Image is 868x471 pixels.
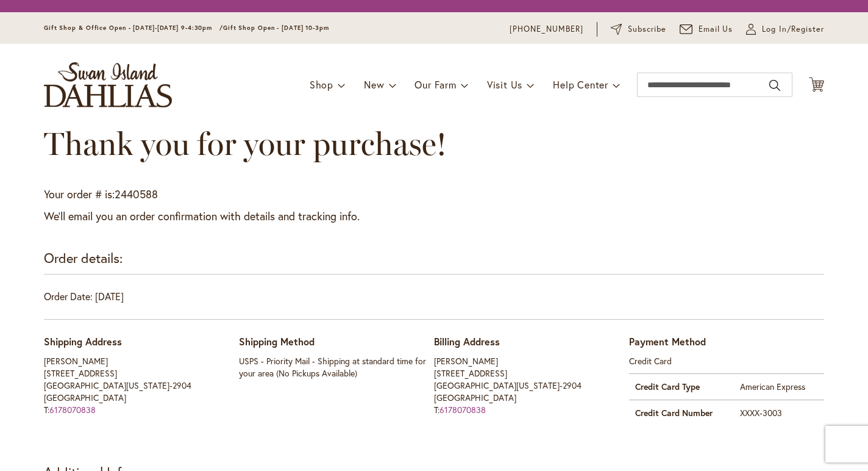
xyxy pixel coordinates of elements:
span: Log In/Register [762,23,824,35]
a: 6178070838 [49,404,96,415]
address: [PERSON_NAME] [STREET_ADDRESS] [GEOGRAPHIC_DATA][US_STATE]-2904 [GEOGRAPHIC_DATA] T: [434,355,629,416]
span: New [364,78,384,91]
div: Order Date: [DATE] [44,290,824,320]
p: Your order # is: [44,187,824,203]
a: [PHONE_NUMBER] [510,23,583,35]
a: Email Us [680,23,733,35]
td: American Express [734,373,824,400]
div: USPS - Priority Mail - Shipping at standard time for your area (No Pickups Available) [239,355,434,379]
th: Credit Card Number [629,400,734,426]
span: Help Center [553,78,608,91]
span: Payment Method [629,335,706,348]
p: We'll email you an order confirmation with details and tracking info. [44,209,824,225]
td: XXXX-3003 [734,400,824,426]
span: Shipping Address [44,335,122,348]
span: Shipping Method [239,335,315,348]
span: Thank you for your purchase! [44,124,447,163]
a: store logo [44,62,172,107]
span: 2440588 [115,187,158,201]
span: Billing Address [434,335,500,348]
span: Shop [310,78,333,91]
span: Gift Shop Open - [DATE] 10-3pm [223,24,329,32]
strong: Order details: [44,249,123,267]
span: Subscribe [628,23,666,35]
a: Subscribe [611,23,666,35]
address: [PERSON_NAME] [STREET_ADDRESS] [GEOGRAPHIC_DATA][US_STATE]-2904 [GEOGRAPHIC_DATA] T: [44,355,239,416]
a: Log In/Register [746,23,824,35]
dt: Credit Card [629,355,824,367]
a: 6178070838 [439,404,486,415]
span: Visit Us [487,78,522,91]
span: Gift Shop & Office Open - [DATE]-[DATE] 9-4:30pm / [44,24,223,32]
button: Search [769,76,780,95]
th: Credit Card Type [629,373,734,400]
span: Our Farm [414,78,456,91]
span: Email Us [699,23,733,35]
